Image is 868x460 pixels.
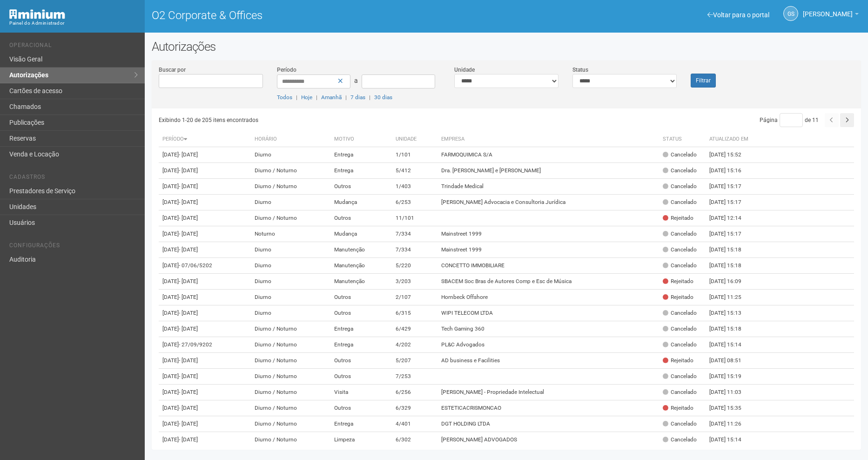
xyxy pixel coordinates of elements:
[296,94,297,101] span: |
[392,274,437,290] td: 3/203
[706,210,757,226] td: [DATE] 12:14
[251,132,331,147] th: Horário
[392,353,437,369] td: 5/207
[251,290,331,305] td: Diurno
[572,66,588,74] label: Status
[437,258,659,274] td: CONCETTO IMMOBILIARE
[437,179,659,195] td: Trindade Medical
[251,210,331,226] td: Diurno / Noturno
[159,337,251,353] td: [DATE]
[392,321,437,337] td: 6/429
[251,432,331,448] td: Diurno / Noturno
[9,19,138,27] div: Painel do Administrador
[277,66,296,74] label: Período
[663,277,693,285] div: Rejeitado
[251,274,331,290] td: Diurno
[159,195,251,210] td: [DATE]
[706,242,757,258] td: [DATE] 15:18
[179,325,198,332] span: - [DATE]
[251,385,331,400] td: Diurno / Noturno
[706,337,757,353] td: [DATE] 15:14
[663,325,697,333] div: Cancelado
[9,9,65,19] img: Minium
[330,400,392,416] td: Outros
[159,242,251,258] td: [DATE]
[663,183,697,190] div: Cancelado
[663,309,697,317] div: Cancelado
[330,226,392,242] td: Mudança
[706,290,757,305] td: [DATE] 11:25
[179,389,198,395] span: - [DATE]
[251,179,331,195] td: Diurno / Noturno
[706,132,757,147] th: Atualizado em
[159,305,251,321] td: [DATE]
[330,274,392,290] td: Manutenção
[350,94,365,101] a: 7 dias
[437,242,659,258] td: Mainstreet 1999
[437,337,659,353] td: PL&C Advogados
[706,195,757,210] td: [DATE] 15:17
[392,210,437,226] td: 11/101
[330,147,392,163] td: Entrega
[179,167,198,174] span: - [DATE]
[663,357,693,365] div: Rejeitado
[251,195,331,210] td: Diurno
[392,416,437,432] td: 4/401
[179,405,198,411] span: - [DATE]
[392,290,437,305] td: 2/107
[330,385,392,400] td: Visita
[179,310,198,316] span: - [DATE]
[159,132,251,147] th: Período
[760,117,819,123] span: Página de 11
[330,432,392,448] td: Limpeza
[330,369,392,385] td: Outros
[691,74,716,88] button: Filtrar
[9,42,138,52] li: Operacional
[803,12,859,19] a: [PERSON_NAME]
[707,11,769,19] a: Voltar para o portal
[392,305,437,321] td: 6/315
[330,416,392,432] td: Entrega
[330,321,392,337] td: Entrega
[437,195,659,210] td: [PERSON_NAME] Advocacia e Consultoria Jurídica
[706,179,757,195] td: [DATE] 15:17
[663,262,697,270] div: Cancelado
[392,385,437,400] td: 6/256
[251,416,331,432] td: Diurno / Noturno
[706,385,757,400] td: [DATE] 11:03
[159,210,251,226] td: [DATE]
[179,199,198,205] span: - [DATE]
[251,147,331,163] td: Diurno
[9,242,138,252] li: Configurações
[392,163,437,179] td: 5/412
[179,294,198,300] span: - [DATE]
[159,179,251,195] td: [DATE]
[251,242,331,258] td: Diurno
[659,132,706,147] th: Status
[392,432,437,448] td: 6/302
[159,163,251,179] td: [DATE]
[437,290,659,305] td: Hornbeck Offshore
[159,113,507,127] div: Exibindo 1-20 de 205 itens encontrados
[152,40,861,54] h2: Autorizações
[369,94,370,101] span: |
[159,258,251,274] td: [DATE]
[392,147,437,163] td: 1/101
[330,195,392,210] td: Mudança
[706,305,757,321] td: [DATE] 15:13
[179,215,198,221] span: - [DATE]
[159,66,186,74] label: Buscar por
[437,432,659,448] td: [PERSON_NAME] ADVOGADOS
[663,230,697,238] div: Cancelado
[321,94,342,101] a: Amanhã
[179,230,198,237] span: - [DATE]
[454,66,475,74] label: Unidade
[251,369,331,385] td: Diurno / Noturno
[179,262,212,269] span: - 07/06/5202
[706,258,757,274] td: [DATE] 15:18
[437,305,659,321] td: WIPI TELECOM LTDA
[437,353,659,369] td: AD business e Facilities
[663,372,697,380] div: Cancelado
[663,214,693,222] div: Rejeitado
[179,151,198,158] span: - [DATE]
